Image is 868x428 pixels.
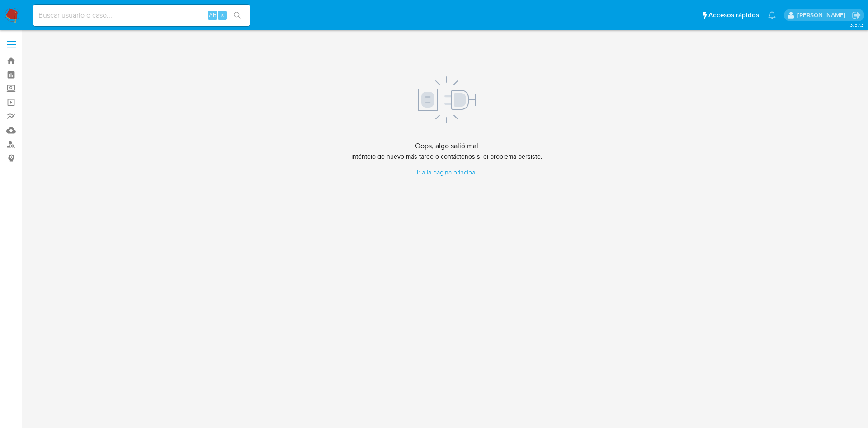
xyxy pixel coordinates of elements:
button: search-icon [228,9,246,22]
h4: Oops, algo salió mal [351,141,542,151]
span: Alt [209,11,216,19]
p: Inténtelo de nuevo más tarde o contáctenos si el problema persiste. [351,152,542,161]
span: Accesos rápidos [708,10,759,20]
input: Buscar usuario o caso... [33,9,250,21]
a: Ir a la página principal [351,168,542,177]
p: sandra.helbardt@mercadolibre.com [797,11,849,19]
a: Salir [852,10,861,20]
span: s [221,11,224,19]
a: Notificaciones [768,11,776,19]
